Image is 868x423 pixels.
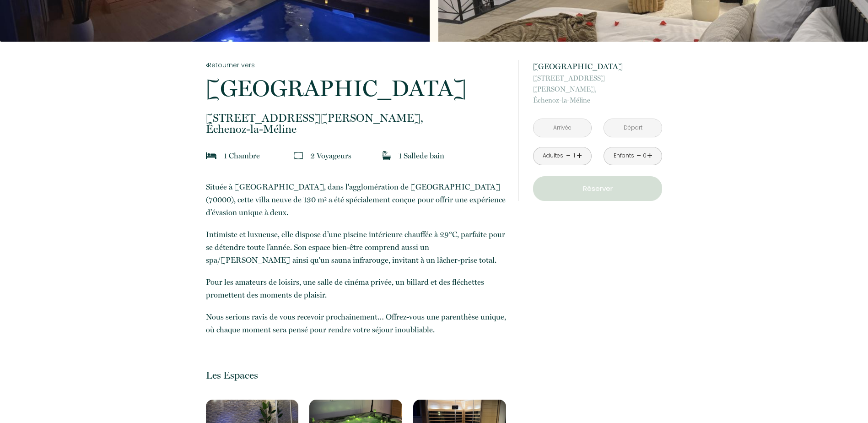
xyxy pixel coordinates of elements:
[206,113,506,124] span: [STREET_ADDRESS][PERSON_NAME],
[206,77,506,100] p: [GEOGRAPHIC_DATA]
[206,228,506,266] p: Intimiste et luxueuse, elle dispose d’une piscine intérieure chauffée à 29°C, parfaite pour se dé...
[206,180,506,219] p: Située à [GEOGRAPHIC_DATA], dans l'agglomération de [GEOGRAPHIC_DATA] (70000), cette villa neuve ...
[572,152,577,160] div: 1
[577,149,582,163] a: +
[536,183,659,194] p: Réserver
[206,276,506,301] p: Pour les amateurs de loisirs, une salle de cinéma privée, un billard et des fléchettes promettent...
[533,73,662,106] p: Échenoz-la-Méline
[543,152,563,160] div: Adultes
[206,310,506,336] p: Nous serions ravis de vous recevoir prochainement… Offrez-vous une parenthèse unique, où chaque m...
[399,149,444,162] p: 1 Salle de bain
[533,73,662,95] span: [STREET_ADDRESS][PERSON_NAME],
[206,60,506,70] a: Retourner vers
[566,149,571,163] a: -
[294,151,303,160] img: guests
[604,119,662,137] input: Départ
[310,149,351,162] p: 2 Voyageur
[642,152,647,160] div: 0
[224,149,260,162] p: 1 Chambre
[348,151,351,160] span: s
[647,149,652,163] a: +
[206,113,506,135] p: Échenoz-la-Méline
[614,152,634,160] div: Enfants
[206,369,506,381] p: Les Espaces
[534,119,591,137] input: Arrivée
[533,60,662,73] p: [GEOGRAPHIC_DATA]
[533,176,662,201] button: Réserver
[636,149,642,163] a: -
